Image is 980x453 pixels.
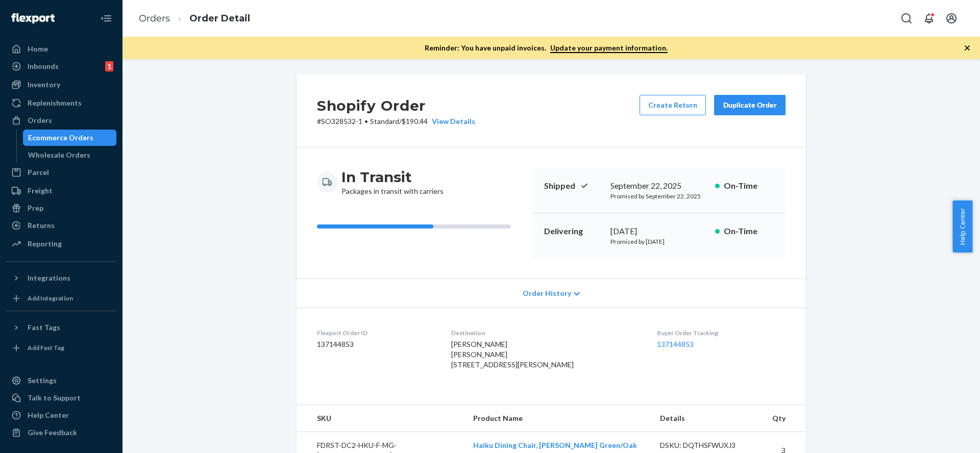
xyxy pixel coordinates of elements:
[723,100,777,110] div: Duplicate Order
[28,167,49,178] div: Parcel
[896,8,917,29] button: Open Search Box
[724,225,773,237] p: On-Time
[189,13,250,24] a: Order Detail
[6,372,116,389] a: Settings
[28,343,64,352] div: Add Fast Tag
[610,237,707,246] p: Promised by [DATE]
[341,168,444,196] div: Packages in transit with carriers
[6,58,116,74] a: Inbounds1
[28,150,90,160] div: Wholesale Orders
[544,225,602,237] p: Delivering
[6,424,116,441] button: Give Feedback
[28,410,69,420] div: Help Center
[6,77,116,93] a: Inventory
[6,290,116,307] a: Add Integration
[28,115,52,125] div: Orders
[6,319,116,336] button: Fast Tags
[451,329,641,337] dt: Destination
[28,239,62,249] div: Reporting
[6,217,116,234] a: Returns
[6,407,116,423] a: Help Center
[23,130,117,146] a: Ecommerce Orders
[6,183,116,199] a: Freight
[297,405,465,432] th: SKU
[6,236,116,252] a: Reporting
[657,340,694,348] a: 137144853
[610,180,707,192] div: September 22, 2025
[28,273,70,283] div: Integrations
[28,98,82,108] div: Replenishments
[28,44,48,54] div: Home
[28,61,59,71] div: Inbounds
[952,200,972,253] button: Help Center
[96,8,116,29] button: Close Navigation
[764,405,806,432] th: Qty
[523,288,571,298] span: Order History
[428,116,475,127] button: View Details
[550,43,668,53] a: Update your payment information.
[724,180,773,192] p: On-Time
[6,340,116,356] a: Add Fast Tag
[660,440,756,450] div: DSKU: DQTHSFWUXJ3
[6,200,116,216] a: Prep
[105,61,113,71] div: 1
[11,13,55,23] img: Flexport logo
[317,339,435,349] dd: 137144853
[28,203,43,213] div: Prep
[28,220,55,231] div: Returns
[139,13,170,24] a: Orders
[6,390,116,406] button: Talk to Support
[914,422,970,448] iframe: Opens a widget where you can chat to one of our agents
[544,180,602,192] p: Shipped
[370,117,399,125] span: Standard
[451,340,574,369] span: [PERSON_NAME] [PERSON_NAME] [STREET_ADDRESS][PERSON_NAME]
[425,43,668,53] p: Reminder: You have unpaid invoices.
[317,329,435,337] dt: Flexport Order ID
[317,116,475,127] p: # SO328532-1 / $190.44
[6,95,116,111] a: Replenishments
[652,405,764,432] th: Details
[28,133,93,143] div: Ecommerce Orders
[131,4,258,34] ol: breadcrumbs
[6,164,116,181] a: Parcel
[28,393,81,403] div: Talk to Support
[28,322,60,333] div: Fast Tags
[28,294,73,303] div: Add Integration
[941,8,962,29] button: Open account menu
[6,270,116,286] button: Integrations
[28,427,77,438] div: Give Feedback
[28,186,53,196] div: Freight
[23,147,117,163] a: Wholesale Orders
[6,112,116,129] a: Orders
[714,95,786,115] button: Duplicate Order
[919,8,939,29] button: Open notifications
[341,168,444,186] h3: In Transit
[28,375,57,386] div: Settings
[657,329,786,337] dt: Buyer Order Tracking
[640,95,706,115] button: Create Return
[610,225,707,237] div: [DATE]
[317,95,475,116] h2: Shopify Order
[610,192,707,200] p: Promised by September 22, 2025
[6,41,116,57] a: Home
[28,80,60,90] div: Inventory
[364,117,368,125] span: •
[465,405,652,432] th: Product Name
